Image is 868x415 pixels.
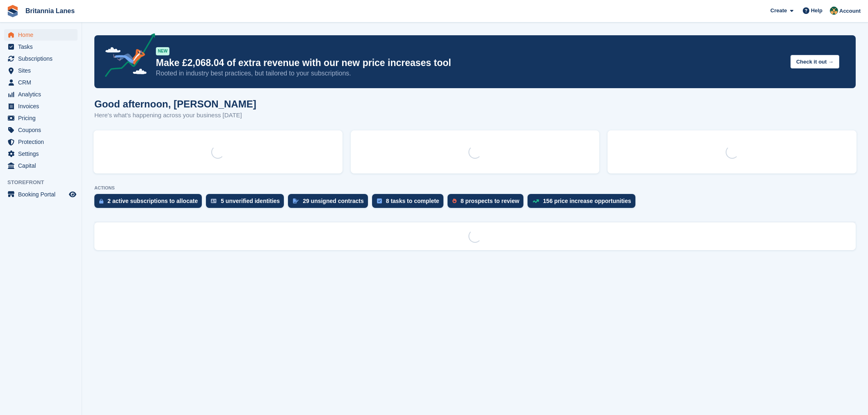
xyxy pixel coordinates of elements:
p: Rooted in industry best practices, but tailored to your subscriptions. [156,69,784,78]
a: menu [4,148,78,160]
div: 29 unsigned contracts [303,198,364,204]
span: Account [839,7,861,15]
p: ACTIONS [94,185,856,191]
p: Here's what's happening across your business [DATE] [94,111,256,120]
a: 5 unverified identities [206,194,288,212]
a: 2 active subscriptions to allocate [94,194,206,212]
span: CRM [18,77,67,88]
span: Coupons [18,124,67,136]
img: contract_signature_icon-13c848040528278c33f63329250d36e43548de30e8caae1d1a13099fd9432cc5.svg [293,198,299,203]
span: Subscriptions [18,53,67,64]
a: menu [4,189,78,200]
img: active_subscription_to_allocate_icon-d502201f5373d7db506a760aba3b589e785aa758c864c3986d89f69b8ff3... [99,198,103,204]
img: task-75834270c22a3079a89374b754ae025e5fb1db73e45f91037f5363f120a921f8.svg [377,198,382,203]
a: Britannia Lanes [22,4,78,18]
span: Home [18,29,67,41]
img: prospect-51fa495bee0391a8d652442698ab0144808aea92771e9ea1ae160a38d050c398.svg [452,198,457,203]
span: Capital [18,160,67,171]
a: 156 price increase opportunities [528,194,640,212]
div: 156 price increase opportunities [543,198,631,204]
span: Sites [18,65,67,76]
h1: Good afternoon, [PERSON_NAME] [94,98,256,109]
a: menu [4,41,78,52]
img: stora-icon-8386f47178a22dfd0bd8f6a31ec36ba5ce8667c1dd55bd0f319d3a0aa187defe.svg [7,5,19,17]
a: menu [4,160,78,171]
span: Invoices [18,100,67,112]
button: Check it out → [790,55,839,68]
a: menu [4,77,78,88]
div: 8 prospects to review [461,198,519,204]
a: menu [4,136,78,148]
img: verify_identity-adf6edd0f0f0b5bbfe63781bf79b02c33cf7c696d77639b501bdc392416b5a36.svg [211,198,217,203]
span: Create [770,7,787,15]
span: Booking Portal [18,189,67,200]
a: 8 prospects to review [448,194,528,212]
a: menu [4,100,78,112]
span: Settings [18,148,67,160]
a: 29 unsigned contracts [288,194,372,212]
div: 5 unverified identities [221,198,280,204]
a: menu [4,29,78,41]
span: Help [811,7,822,15]
span: Analytics [18,89,67,100]
p: Make £2,068.04 of extra revenue with our new price increases tool [156,57,784,69]
span: Storefront [7,178,82,187]
img: Nathan Kellow [830,7,838,15]
a: Preview store [68,189,78,199]
span: Pricing [18,112,67,124]
span: Tasks [18,41,67,52]
div: 8 tasks to complete [386,198,439,204]
img: price-adjustments-announcement-icon-8257ccfd72463d97f412b2fc003d46551f7dbcb40ab6d574587a9cd5c0d94... [98,33,155,80]
a: menu [4,112,78,124]
div: NEW [156,47,169,55]
a: menu [4,65,78,76]
a: menu [4,89,78,100]
a: menu [4,124,78,136]
a: menu [4,53,78,64]
img: price_increase_opportunities-93ffe204e8149a01c8c9dc8f82e8f89637d9d84a8eef4429ea346261dce0b2c0.svg [532,199,539,203]
div: 2 active subscriptions to allocate [107,198,198,204]
span: Protection [18,136,67,148]
a: 8 tasks to complete [372,194,448,212]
